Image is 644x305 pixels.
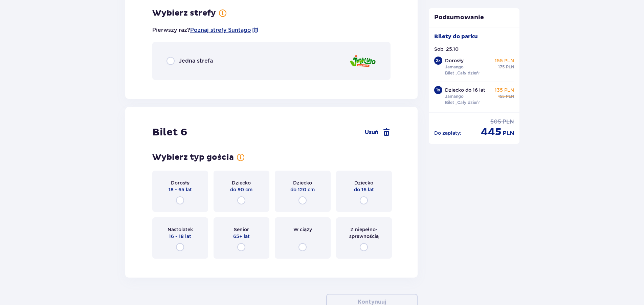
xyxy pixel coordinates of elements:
p: 155 PLN [495,57,514,64]
span: W ciąży [293,226,312,233]
p: Bilet „Cały dzień” [445,70,481,76]
span: Dziecko [293,179,312,186]
p: Dorosły [445,57,464,64]
h2: Bilet 6 [152,126,187,139]
span: 505 [490,118,501,126]
div: 1 x [434,86,442,94]
span: do 120 cm [290,186,315,193]
span: Senior [234,226,249,233]
span: Nastolatek [168,226,193,233]
h3: Wybierz strefy [152,8,216,18]
div: 2 x [434,57,442,65]
p: Jamango [445,64,464,70]
span: Z niepełno­sprawnością [342,226,386,240]
span: do 16 lat [354,186,374,193]
p: Do zapłaty : [434,130,461,136]
span: Dziecko [232,179,251,186]
a: Usuń [365,128,391,136]
p: Dziecko do 16 lat [445,87,485,93]
span: PLN [506,93,514,100]
span: 175 [498,64,505,70]
img: Jamango [349,51,376,71]
span: Dziecko [354,179,373,186]
p: Bilet „Cały dzień” [445,100,481,106]
span: PLN [503,118,514,126]
span: 65+ lat [233,233,250,240]
span: PLN [506,64,514,70]
span: do 90 cm [230,186,252,193]
span: PLN [503,130,514,137]
span: 155 [498,93,505,100]
p: 135 PLN [495,87,514,93]
p: Jamango [445,93,464,100]
span: Dorosły [171,179,190,186]
p: Bilety do parku [434,33,478,40]
span: Jedna strefa [179,57,213,65]
a: Poznaj strefy Suntago [190,26,251,34]
p: Podsumowanie [429,14,519,22]
span: Usuń [365,129,378,136]
p: Sob. 25.10 [434,46,459,52]
p: Pierwszy raz? [152,26,259,34]
span: 445 [481,126,502,138]
h3: Wybierz typ gościa [152,152,234,162]
span: 18 - 65 lat [169,186,192,193]
span: 16 - 18 lat [169,233,191,240]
